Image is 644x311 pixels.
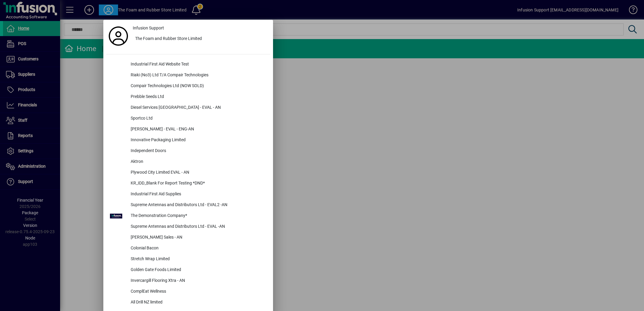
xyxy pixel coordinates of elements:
[106,135,270,146] button: Innovative Packaging Limited
[106,157,270,167] button: Aktron
[126,81,270,92] div: Compair Technologies Ltd (NOW SOLD)
[106,221,270,232] button: Supreme Antennas and Distributors Ltd - EVAL -AN
[126,92,270,102] div: Prebble Seeds Ltd
[130,34,270,44] button: The Foam and Rubber Store Limited
[106,200,270,211] button: Supreme Antennas and Distributors Ltd - EVAL2 -AN
[106,81,270,92] button: Compair Technologies Ltd (NOW SOLD)
[106,124,270,135] button: [PERSON_NAME] - EVAL - ENG-AN
[126,200,270,211] div: Supreme Antennas and Distributors Ltd - EVAL2 -AN
[126,276,270,286] div: Invercargill Flooring Xtra - AN
[126,124,270,135] div: [PERSON_NAME] - EVAL - ENG-AN
[106,59,270,70] button: Industrial First Aid Website Test
[106,102,270,113] button: Diesel Services [GEOGRAPHIC_DATA] - EVAL - AN
[106,70,270,81] button: Riaki (No3) Ltd T/A Compair Technologies
[126,113,270,124] div: Sportco Ltd
[106,297,270,308] button: All Drill NZ limited
[126,254,270,265] div: Stretch Wrap Limited
[133,25,164,31] span: Infusion Support
[126,146,270,157] div: Independent Doors
[126,221,270,232] div: Supreme Antennas and Distributors Ltd - EVAL -AN
[106,146,270,157] button: Independent Doors
[106,92,270,102] button: Prebble Seeds Ltd
[106,232,270,243] button: [PERSON_NAME] Sales - AN
[126,232,270,243] div: [PERSON_NAME] Sales - AN
[106,113,270,124] button: Sportco Ltd
[126,211,270,221] div: The Demonstration Company*
[130,23,270,34] a: Infusion Support
[106,211,270,221] button: The Demonstration Company*
[106,276,270,286] button: Invercargill Flooring Xtra - AN
[106,31,130,41] a: Profile
[126,157,270,167] div: Aktron
[126,135,270,146] div: Innovative Packaging Limited
[106,167,270,178] button: Plywood City Limited EVAL - AN
[126,70,270,81] div: Riaki (No3) Ltd T/A Compair Technologies
[106,265,270,276] button: Golden Gate Foods Limited
[126,189,270,200] div: Industrial First Aid Supplies
[126,178,270,189] div: KR_IDD_Blank For Report Testing *DND*
[106,243,270,254] button: Colonial Bacon
[126,167,270,178] div: Plywood City Limited EVAL - AN
[106,189,270,200] button: Industrial First Aid Supplies
[126,265,270,276] div: Golden Gate Foods Limited
[126,59,270,70] div: Industrial First Aid Website Test
[126,286,270,297] div: ComplEat Wellness
[126,243,270,254] div: Colonial Bacon
[106,254,270,265] button: Stretch Wrap Limited
[126,102,270,113] div: Diesel Services [GEOGRAPHIC_DATA] - EVAL - AN
[126,297,270,308] div: All Drill NZ limited
[106,178,270,189] button: KR_IDD_Blank For Report Testing *DND*
[106,286,270,297] button: ComplEat Wellness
